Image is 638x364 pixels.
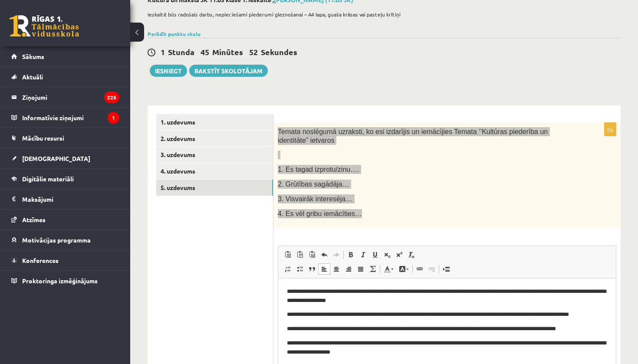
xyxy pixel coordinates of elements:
[381,249,393,260] a: Apakšraksts
[369,249,381,260] a: Pasvītrojums (⌘+U)
[440,263,452,275] a: Ievietot lapas pārtraukumu drukai
[168,47,194,57] span: Stunda
[150,65,187,77] button: Iesniegt
[22,256,59,264] span: Konferences
[278,180,349,188] span: 2. Grūtības sagādāja…
[156,180,273,196] a: 5. uzdevums
[156,114,273,130] a: 1. uzdevums
[345,249,357,260] a: Treknraksts (⌘+B)
[604,122,616,136] p: 0p
[367,263,379,275] a: Math
[22,73,43,81] span: Aktuāli
[10,15,79,37] a: Rīgas 1. Tālmācības vidusskola
[426,263,438,275] a: Atsaistīt
[212,47,243,57] span: Minūtes
[414,263,426,275] a: Saite (⌘+K)
[148,10,616,18] p: Ieskaitē būs radošais darbs, nepieciešami piederumi gleznošanai – A4 lapa, guaša krāsas vai paste...
[108,112,119,124] i: 1
[22,189,119,209] legend: Maksājumi
[306,249,318,260] a: Ievietot no Worda
[104,92,119,103] i: 225
[278,166,359,173] span: 1. Es tagad izprotu/zinu….
[261,47,297,57] span: Sekundes
[22,277,98,285] span: Proktoringa izmēģinājums
[405,249,418,260] a: Noņemt stilus
[11,250,119,270] a: Konferences
[393,249,405,260] a: Augšraksts
[11,46,119,66] a: Sākums
[278,195,352,203] span: 3. Visvairāk interesēja…
[306,263,318,275] a: Bloka citāts
[156,131,273,147] a: 2. uzdevums
[22,175,74,183] span: Digitālie materiāli
[156,163,273,179] a: 4. uzdevums
[22,236,91,244] span: Motivācijas programma
[11,230,119,250] a: Motivācijas programma
[11,271,119,291] a: Proktoringa izmēģinājums
[11,67,119,87] a: Aktuāli
[11,189,119,209] a: Maksājumi
[22,52,44,60] span: Sākums
[342,263,355,275] a: Izlīdzināt pa labi
[189,65,268,77] a: Rakstīt skolotājam
[11,148,119,168] a: [DEMOGRAPHIC_DATA]
[282,263,294,275] a: Ievietot/noņemt numurētu sarakstu
[22,108,119,128] legend: Informatīvie ziņojumi
[22,154,90,162] span: [DEMOGRAPHIC_DATA]
[201,47,209,57] span: 45
[357,249,369,260] a: Slīpraksts (⌘+I)
[22,134,64,142] span: Mācību resursi
[330,249,342,260] a: Atkārtot (⌘+Y)
[282,249,294,260] a: Ielīmēt (⌘+V)
[11,210,119,230] a: Atzīmes
[278,128,548,144] span: Temata noslēgumā uzraksti, ko esi izdarījis un iemācījies Temata ‘’Kultūras piederība un identitā...
[294,249,306,260] a: Ievietot kā vienkāršu tekstu (⌘+⌥+⇧+V)
[161,47,165,57] span: 1
[249,47,258,57] span: 52
[11,108,119,128] a: Informatīvie ziņojumi1
[318,249,330,260] a: Atcelt (⌘+Z)
[381,263,396,275] a: Teksta krāsa
[278,210,362,217] span: 4. Es vēl gribu iemācīties…
[148,30,201,37] a: Parādīt punktu skalu
[11,87,119,107] a: Ziņojumi225
[355,263,367,275] a: Izlīdzināt malas
[396,263,411,275] a: Fona krāsa
[294,263,306,275] a: Ievietot/noņemt sarakstu ar aizzīmēm
[11,128,119,148] a: Mācību resursi
[22,87,119,107] legend: Ziņojumi
[22,216,46,223] span: Atzīmes
[11,169,119,189] a: Digitālie materiāli
[318,263,330,275] a: Izlīdzināt pa kreisi
[156,147,273,163] a: 3. uzdevums
[330,263,342,275] a: Centrēti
